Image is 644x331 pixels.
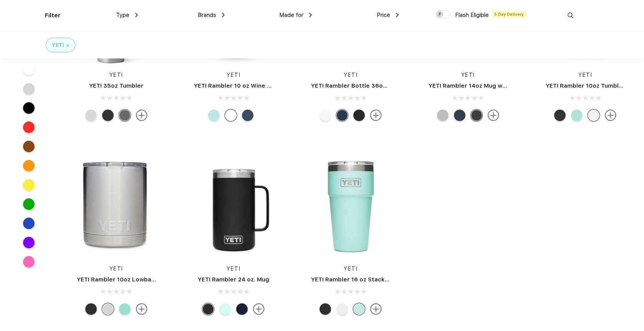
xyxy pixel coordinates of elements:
[194,82,346,89] a: YETI Rambler 10 oz Wine Tumbler with Magslider Lid
[309,13,312,17] img: dropdown.png
[554,110,566,121] div: Black
[253,303,265,315] img: more.svg
[488,110,499,121] img: more.svg
[85,303,97,315] div: Black
[208,110,220,121] div: Seafoam
[461,72,475,78] a: YETI
[66,44,69,47] img: filter_cancel.svg
[227,72,240,78] a: YETI
[370,303,382,315] img: more.svg
[454,110,465,121] div: Navy
[578,72,592,78] a: YETI
[45,11,61,20] div: Filter
[109,266,123,272] a: YETI
[336,303,348,315] div: White
[89,82,144,89] a: YETI 35oz Tumbler
[429,82,551,89] a: YETI Rambler 14oz Mug with Magslider Lid
[119,110,131,121] div: Camp Green
[320,110,331,121] div: White
[353,303,365,315] div: Seafoam
[52,41,64,49] div: YETI
[136,303,147,315] img: more.svg
[471,110,482,121] div: Black
[605,110,616,121] img: more.svg
[300,155,402,257] img: func=resize&h=266
[311,276,465,283] a: YETI Rambler 16 oz Stackable Pint with Magslider Lid
[336,110,348,121] div: Navy
[77,276,209,283] a: YETI Rambler 10oz Lowball with Magslider Lid
[135,13,138,17] img: dropdown.png
[85,110,97,121] div: White
[311,82,402,89] a: YETI Rambler Bottle 36oz Chug
[242,110,253,121] div: Navy
[437,110,449,121] div: Stainless Steel
[65,155,167,257] img: func=resize&h=266
[571,110,583,121] div: Seafoam
[119,303,131,315] div: Seafoam
[219,303,231,315] div: Seafoam
[377,12,390,18] span: Price
[279,12,303,18] span: Made for
[396,13,399,17] img: dropdown.png
[236,303,248,315] div: Navy
[202,303,214,315] div: Black
[344,72,358,78] a: YETI
[109,72,123,78] a: YETI
[182,155,285,257] img: func=resize&h=266
[588,110,599,121] div: White
[102,110,114,121] div: Black
[564,9,577,22] img: desktop_search.svg
[198,12,216,18] span: Brands
[370,110,382,121] img: more.svg
[116,12,129,18] span: Type
[320,303,331,315] div: Black
[198,276,269,283] a: YETI Rambler 24 oz. Mug
[455,12,489,18] span: Flash Eligible
[225,110,237,121] div: White
[102,303,114,315] div: Stainless Steel
[136,110,147,121] img: more.svg
[344,266,358,272] a: YETI
[222,13,225,17] img: dropdown.png
[227,266,240,272] a: YETI
[353,110,365,121] div: Black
